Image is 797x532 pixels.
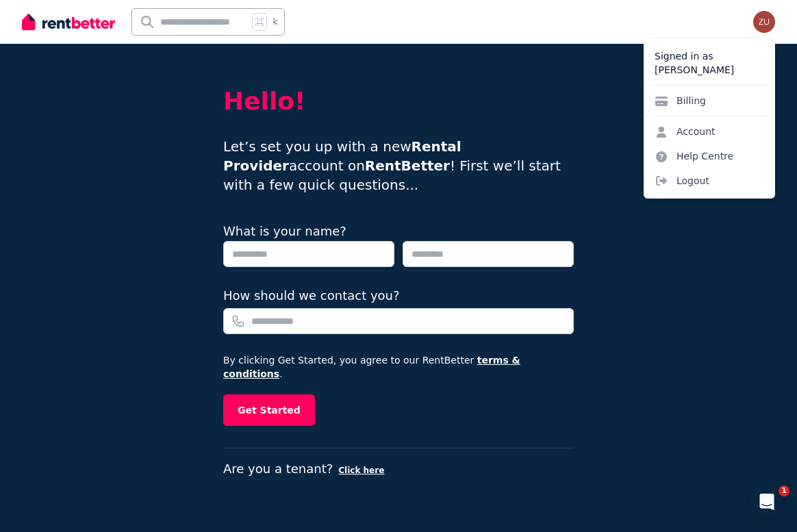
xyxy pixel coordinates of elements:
button: Click here [338,465,384,476]
span: 1 [779,485,789,496]
p: Are you a tenant? [223,459,574,479]
a: Account [644,119,726,144]
span: k [273,16,277,27]
span: Let’s set you up with a new account on ! First we’ll start with a few quick questions... [223,138,561,193]
img: RentBetter [22,12,115,32]
p: By clicking Get Started, you agree to our RentBetter . [223,353,574,381]
strong: RentBetter [365,157,450,174]
label: What is your name? [223,224,346,238]
img: Zunaira Iqbal [753,11,775,33]
iframe: Intercom live chat [750,485,783,518]
label: How should we contact you? [223,286,400,305]
a: Billing [644,88,717,113]
a: Help Centre [644,144,744,168]
p: [PERSON_NAME] [655,63,764,77]
span: Logout [644,168,775,193]
button: Get Started [223,394,315,426]
p: Signed in as [655,49,764,63]
h2: Hello! [223,88,574,115]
